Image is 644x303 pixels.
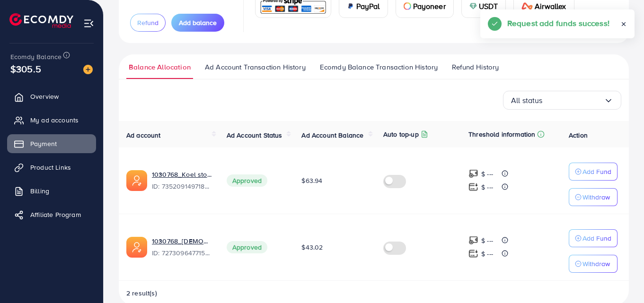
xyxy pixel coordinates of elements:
span: Ad Account Balance [301,130,363,140]
img: card [347,2,354,10]
span: Payment [30,139,57,148]
p: Auto top-up [383,129,419,140]
img: ic-ads-acc.e4c84228.svg [126,170,147,191]
a: Billing [7,182,96,200]
span: $43.02 [301,242,323,252]
span: ID: 7273096477155786754 [152,248,212,258]
img: top-up amount [468,249,478,259]
span: Action [569,130,588,140]
span: Approved [227,174,267,187]
p: $ --- [481,168,493,180]
a: 1030768_Koel store_1711792217396 [152,170,212,179]
button: Refund [130,14,166,32]
p: Threshold information [468,129,535,140]
img: ic-ads-acc.e4c84228.svg [126,237,147,258]
a: My ad accounts [7,111,96,130]
span: My ad accounts [30,115,79,125]
button: Add Fund [569,163,618,181]
div: <span class='underline'>1030768_Lady Belt_1693399755576</span></br>7273096477155786754 [152,236,212,258]
span: PayPal [356,0,380,12]
span: Ecomdy Balance Transaction History [320,62,438,72]
input: Search for option [543,93,604,108]
span: Overview [30,92,59,101]
span: Billing [30,186,49,196]
a: Overview [7,87,96,106]
span: Add balance [179,18,217,27]
a: Product Links [7,158,96,177]
p: $ --- [481,182,493,193]
p: Withdraw [582,258,610,269]
div: <span class='underline'>1030768_Koel store_1711792217396</span></br>7352091497182806017 [152,170,212,191]
span: Airwallex [535,0,566,12]
img: logo [9,13,73,28]
button: Add balance [171,14,224,32]
img: top-up amount [468,235,478,245]
h5: Request add funds success! [507,17,609,29]
img: image [83,65,93,74]
a: 1030768_[DEMOGRAPHIC_DATA] Belt_1693399755576 [152,236,212,246]
button: Withdraw [569,188,618,206]
span: $305.5 [10,62,41,76]
img: menu [83,18,94,29]
span: ID: 7352091497182806017 [152,182,212,191]
span: 2 result(s) [126,288,157,298]
span: Ad account [126,130,161,140]
button: Withdraw [569,255,618,273]
button: Add Fund [569,229,618,247]
p: Add Fund [582,233,611,244]
p: $ --- [481,235,493,246]
img: top-up amount [468,169,478,179]
a: Affiliate Program [7,205,96,224]
span: Refund [137,18,159,27]
p: $ --- [481,248,493,260]
span: Balance Allocation [129,62,191,72]
p: Add Fund [582,166,611,177]
span: Ecomdy Balance [10,52,62,61]
span: Refund History [452,62,499,72]
span: $63.94 [301,176,322,185]
img: top-up amount [468,182,478,192]
span: Affiliate Program [30,210,81,219]
iframe: Chat [604,260,637,296]
p: Withdraw [582,191,610,203]
a: Payment [7,134,96,153]
img: card [469,2,477,10]
span: Ad Account Transaction History [205,62,306,72]
span: Ad Account Status [227,130,282,140]
span: Payoneer [413,0,446,12]
span: Product Links [30,163,71,172]
span: USDT [479,0,498,12]
div: Search for option [503,91,621,110]
span: All status [511,93,543,108]
img: card [521,2,533,10]
img: card [404,2,411,10]
span: Approved [227,241,267,253]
